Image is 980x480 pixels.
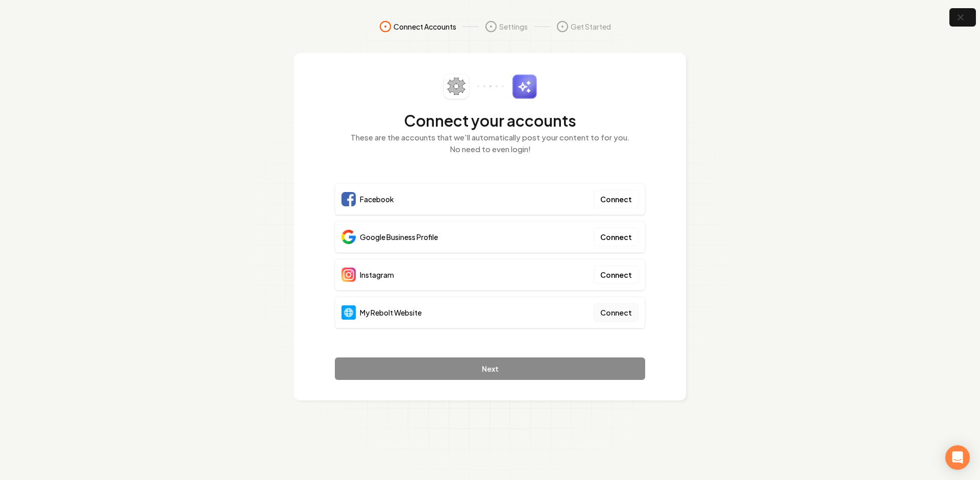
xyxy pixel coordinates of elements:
div: Open Intercom Messenger [945,445,970,470]
img: sparkles.svg [512,74,537,99]
button: Connect [594,190,639,208]
img: Website [341,305,356,320]
span: Google Business Profile [360,232,438,242]
span: Connect Accounts [394,21,456,32]
img: Google [341,230,356,244]
span: Settings [499,21,528,32]
span: Instagram [360,270,394,280]
span: Get Started [571,21,611,32]
button: Connect [594,266,639,284]
img: Facebook [341,192,356,206]
p: These are the accounts that we'll automatically post your content to for you. No need to even login! [335,132,645,155]
span: My Rebolt Website [360,307,422,318]
span: Facebook [360,194,394,204]
button: Connect [594,228,639,246]
h2: Connect your accounts [335,111,645,130]
button: Connect [594,303,639,322]
img: Instagram [341,268,356,282]
img: connector-dots.svg [477,85,504,87]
